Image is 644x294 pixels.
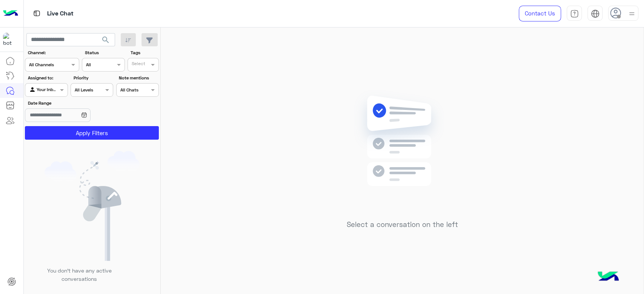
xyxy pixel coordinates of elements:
img: 713415422032625 [3,33,17,46]
img: profile [627,9,636,18]
img: no messages [348,90,457,215]
img: tab [591,9,599,18]
img: tab [570,9,579,18]
p: You don’t have any active conversations [41,267,117,283]
label: Status [85,49,124,56]
label: Assigned to: [28,75,67,81]
label: Tags [131,49,158,56]
label: Priority [74,75,112,81]
button: search [97,33,115,49]
a: tab [567,6,582,21]
img: hulul-logo.png [595,264,621,290]
label: Date Range [28,100,112,107]
a: Contact Us [519,6,561,21]
img: Logo [3,6,18,21]
span: search [101,35,110,44]
img: empty users [45,151,140,261]
div: Select [131,60,145,69]
label: Note mentions [119,75,158,81]
p: Live Chat [47,9,74,19]
label: Channel: [28,49,78,56]
h5: Select a conversation on the left [347,220,458,229]
button: Apply Filters [25,126,159,140]
img: tab [32,9,41,18]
